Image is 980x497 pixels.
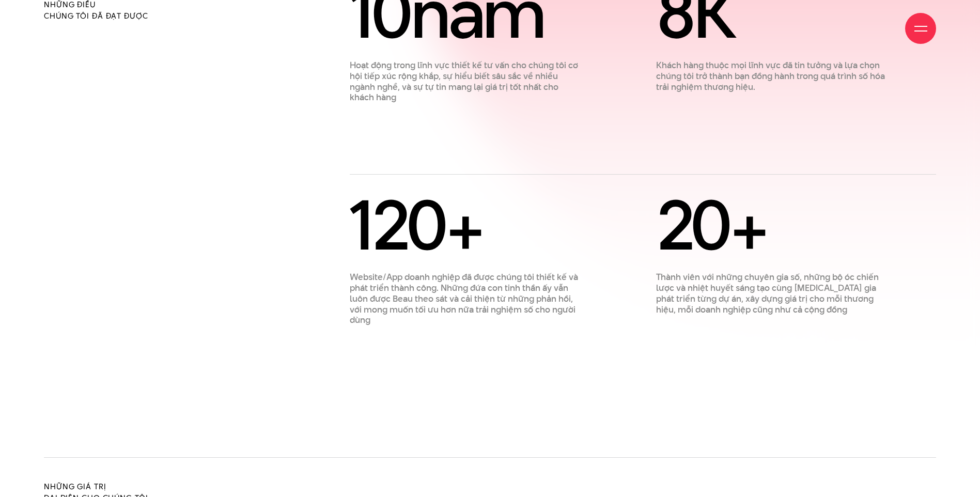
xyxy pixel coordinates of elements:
[656,272,885,315] p: Thành viên với những chuyên gia số, những bộ óc chiến lược và nhiệt huyết sáng tạo cùng [MEDICAL_...
[350,272,579,325] p: Website/App doanh nghiệp đã được chúng tôi thiết kế và phát triển thành công. Những đứa con tinh ...
[656,193,885,257] div: +
[350,176,445,273] span: 120
[656,176,730,273] span: 20
[350,193,579,257] div: +
[350,60,579,103] p: Hoạt động trong lĩnh vực thiết kế tư vấn cho chúng tôi cơ hội tiếp xúc rộng khắp, sự hiểu biết sâ...
[656,60,885,92] p: Khách hàng thuộc mọi lĩnh vực đã tin tưởng và lựa chọn chúng tôi trở thành bạn đồng hành trong qu...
